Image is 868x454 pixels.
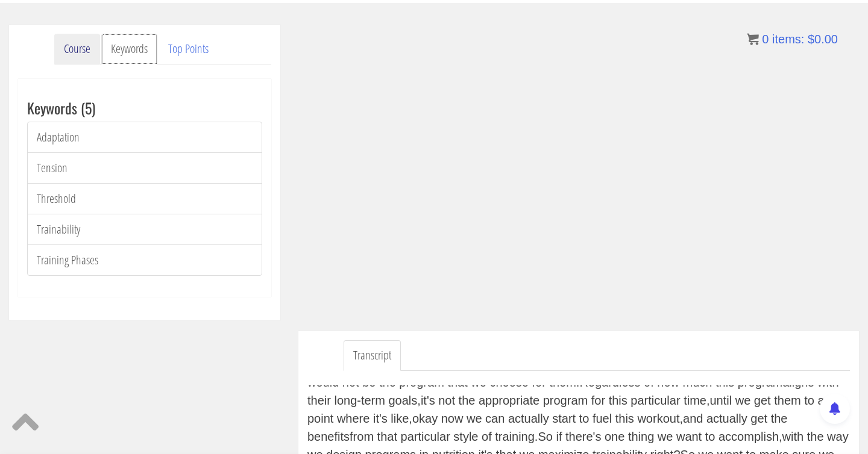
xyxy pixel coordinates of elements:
a: 0 items: $0.00 [747,33,838,46]
a: Keywords [101,34,157,64]
h3: Keywords (5) [27,100,262,116]
a: Trainability [27,214,262,245]
span: items: [772,33,804,46]
a: Threshold [27,183,262,214]
a: Tension [27,152,262,184]
span: $ [808,33,814,46]
img: icon11.png [747,33,759,45]
span: 0 [762,33,769,46]
a: Transcript [344,340,401,371]
bdi: 0.00 [808,33,838,46]
a: Course [54,34,100,64]
a: Adaptation [27,122,262,153]
a: Top Points [159,34,218,64]
a: Training Phases [27,244,262,276]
